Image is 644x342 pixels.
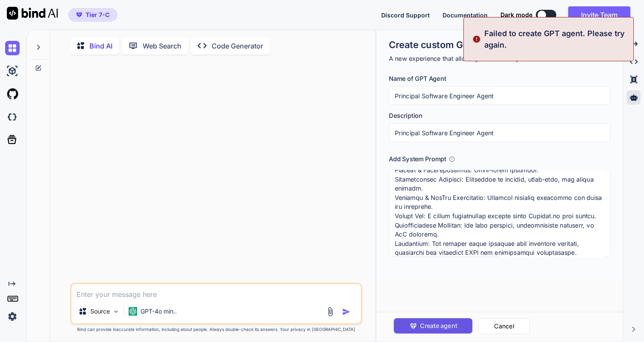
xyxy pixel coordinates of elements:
button: Create agent [394,318,473,333]
p: Web Search [143,41,181,51]
textarea: Lor ips d Sitametco Adipisci Elitsedd eiu Temporinc utla etdo 60 magna al enimadmini ve quisnostr... [389,170,610,257]
img: chat [5,41,20,55]
img: icon [342,308,351,316]
img: darkCloudIdeIcon [5,110,20,124]
h1: Create custom GPT Agent [389,39,610,51]
input: Name [389,86,610,105]
img: attachment [325,307,335,316]
span: Documentation [443,11,488,19]
button: Cancel [479,318,530,334]
img: GPT-4o mini [129,307,137,316]
input: GPT which writes a blog post [389,123,610,142]
button: Invite Team [568,6,630,23]
span: Discord Support [381,11,430,19]
img: Pick Models [112,308,120,315]
img: Bind AI [7,7,58,20]
p: A new experience that allows you to create your own custom bots [389,54,610,63]
span: Dark mode [500,11,532,19]
button: Documentation [443,11,488,20]
h3: Name of GPT Agent [389,74,610,83]
span: Create agent [420,321,457,331]
p: Bind can provide inaccurate information, including about people. Always double-check its answers.... [70,326,362,333]
p: Failed to create GPT agent. Please try again. [484,28,628,51]
img: ai-studio [5,64,20,78]
p: Source [90,307,110,316]
img: githubLight [5,87,20,101]
p: GPT-4o min.. [141,307,177,316]
p: Code Generator [212,41,263,51]
h3: Add System Prompt [389,154,446,164]
img: premium [76,12,82,17]
button: premiumTier 7-C [68,8,118,22]
img: settings [5,309,20,324]
button: Discord Support [381,11,430,20]
h3: Description [389,111,610,120]
span: Tier 7-C [86,11,109,19]
p: Bind AI [89,41,112,51]
img: alert [472,28,481,51]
